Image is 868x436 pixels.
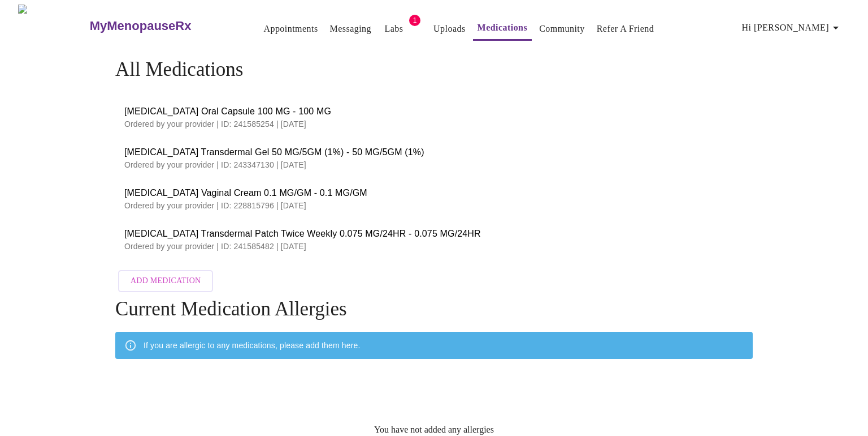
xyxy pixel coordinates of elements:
span: [MEDICAL_DATA] Transdermal Gel 50 MG/5GM (1%) - 50 MG/5GM (1%) [124,146,744,159]
a: Appointments [263,21,318,37]
p: You have not added any allergies [374,425,494,435]
button: Uploads [429,18,470,40]
a: MyMenopauseRx [88,6,236,46]
button: Hi [PERSON_NAME] [737,16,847,39]
button: Medications [473,16,532,41]
button: Community [535,18,589,40]
p: Ordered by your provider | ID: 241585482 | [DATE] [124,241,744,252]
h3: MyMenopauseRx [90,19,192,33]
a: Labs [385,21,403,37]
button: Messaging [325,18,376,40]
button: Labs [376,18,412,40]
button: Refer a Friend [592,18,659,40]
a: Uploads [433,21,466,37]
div: If you are allergic to any medications, please add them here. [144,335,360,356]
button: Appointments [259,18,322,40]
span: [MEDICAL_DATA] Transdermal Patch Twice Weekly 0.075 MG/24HR - 0.075 MG/24HR [124,227,744,241]
a: Medications [478,20,528,36]
button: Add Medication [118,270,213,292]
h4: Current Medication Allergies [115,298,753,320]
span: Hi [PERSON_NAME] [742,20,843,36]
a: Refer a Friend [597,21,654,37]
span: Add Medication [131,274,201,288]
span: 1 [409,15,420,26]
span: [MEDICAL_DATA] Oral Capsule 100 MG - 100 MG [124,105,744,118]
h4: All Medications [115,58,753,81]
p: Ordered by your provider | ID: 228815796 | [DATE] [124,200,744,211]
a: Messaging [330,21,371,37]
p: Ordered by your provider | ID: 241585254 | [DATE] [124,118,744,130]
p: Ordered by your provider | ID: 243347130 | [DATE] [124,159,744,170]
a: Community [539,21,585,37]
span: [MEDICAL_DATA] Vaginal Cream 0.1 MG/GM - 0.1 MG/GM [124,186,744,200]
img: MyMenopauseRx Logo [18,5,88,47]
